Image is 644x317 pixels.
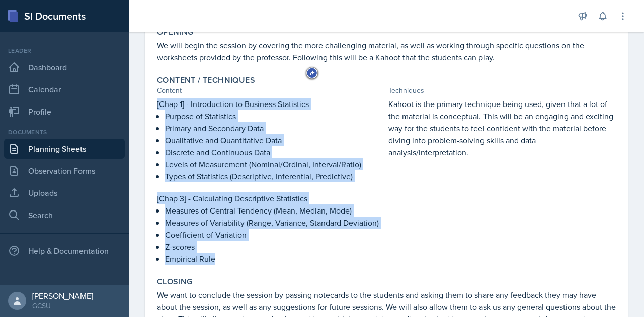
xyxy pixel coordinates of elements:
p: [Chap 3] - Calculating Descriptive Statistics [157,192,384,204]
a: Dashboard [4,57,125,77]
div: Leader [4,46,125,55]
div: Content [157,85,384,96]
p: Qualitative and Quantitative Data [165,134,384,146]
p: Types of Statistics (Descriptive, Inferential, Predictive) [165,170,384,182]
div: Techniques [388,85,616,96]
p: Empirical Rule [165,253,384,265]
label: Content / Techniques [157,75,255,85]
a: Planning Sheets [4,139,125,159]
p: Measures of Variability (Range, Variance, Standard Deviation) [165,217,384,229]
p: Kahoot is the primary technique being used, given that a lot of the material is conceptual. This ... [388,98,616,158]
a: Profile [4,101,125,122]
p: We will begin the session by covering the more challenging material, as well as working through s... [157,39,616,63]
p: [Chap 1] - Introduction to Business Statistics [157,98,384,110]
div: [PERSON_NAME] [32,291,93,301]
a: Uploads [4,183,125,203]
p: Purpose of Statistics [165,110,384,122]
a: Calendar [4,79,125,99]
div: Documents [4,128,125,137]
p: Measures of Central Tendency (Mean, Median, Mode) [165,204,384,217]
label: Closing [157,277,193,287]
label: Opening [157,27,194,37]
p: Levels of Measurement (Nominal/Ordinal, Interval/Ratio) [165,158,384,170]
p: Discrete and Continuous Data [165,146,384,158]
div: GCSU [32,301,93,311]
p: Coefficient of Variation [165,229,384,241]
p: Z-scores [165,241,384,253]
p: Primary and Secondary Data [165,122,384,134]
a: Observation Forms [4,161,125,181]
div: Help & Documentation [4,241,125,261]
a: Search [4,205,125,225]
